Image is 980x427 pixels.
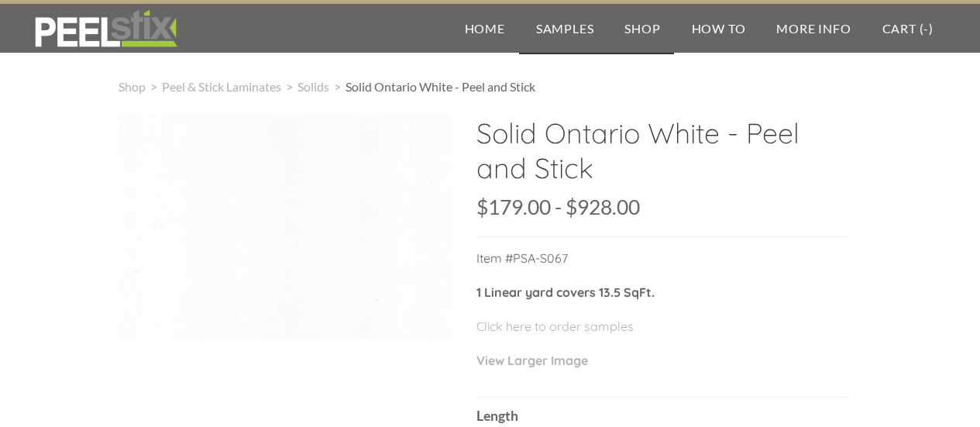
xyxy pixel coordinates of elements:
[281,79,297,94] span: >
[867,4,949,53] a: Cart (-)
[119,79,146,94] a: Shop
[162,79,281,94] a: Peel & Stick Laminates
[449,4,521,53] a: Home
[476,249,848,283] p: Item #PSA-S067
[146,79,162,94] span: >
[476,353,588,368] a: View Larger Image
[329,79,346,94] span: >
[346,79,535,94] span: Solid Ontario White - Peel and Stick
[761,4,866,53] a: More Info
[609,4,676,53] a: Shop
[476,195,640,219] span: $179.00 - $928.00
[476,115,848,197] h2: Solid Ontario White - Peel and Stick
[297,79,329,94] a: Solids
[476,319,634,334] a: Click here to order samples
[476,408,518,424] b: Length
[31,9,181,48] img: REFACE SUPPLIES
[923,21,929,36] span: -
[476,284,655,300] strong: 1 Linear yard covers 13.5 SqFt.
[521,4,610,53] a: Samples
[676,4,762,53] a: How To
